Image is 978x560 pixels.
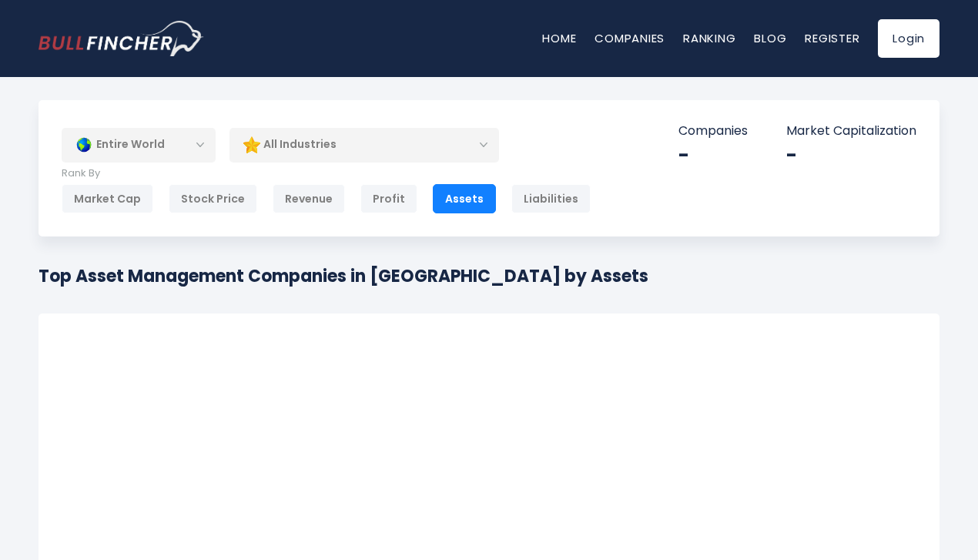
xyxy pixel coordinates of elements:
[595,30,665,46] a: Companies
[62,127,216,163] div: Entire World
[360,184,417,213] div: Profit
[678,123,748,139] p: Companies
[754,30,786,46] a: Blog
[786,123,916,139] p: Market Capitalization
[62,167,591,180] p: Rank By
[678,143,748,167] div: -
[62,184,153,213] div: Market Cap
[39,21,204,56] img: bullfincher logo
[169,184,257,213] div: Stock Price
[805,30,859,46] a: Register
[39,21,204,56] a: Go to homepage
[542,30,576,46] a: Home
[511,184,591,213] div: Liabilities
[433,184,496,213] div: Assets
[878,19,939,58] a: Login
[786,143,916,167] div: -
[229,127,499,163] div: All Industries
[273,184,345,213] div: Revenue
[39,263,648,289] h1: Top Asset Management Companies in [GEOGRAPHIC_DATA] by Assets
[683,30,735,46] a: Ranking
